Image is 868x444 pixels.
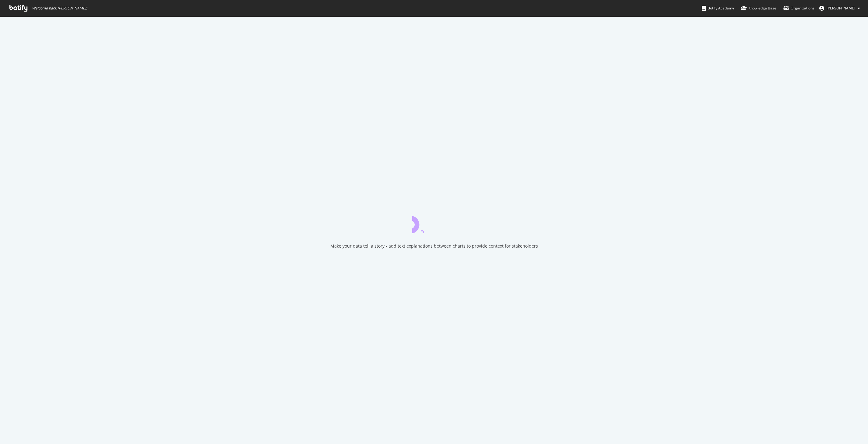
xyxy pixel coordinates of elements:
[702,5,734,11] div: Botify Academy
[741,5,776,11] div: Knowledge Base
[412,211,456,233] div: animation
[814,3,865,13] button: [PERSON_NAME]
[330,243,538,249] div: Make your data tell a story - add text explanations between charts to provide context for stakeho...
[32,6,87,11] span: Welcome back, [PERSON_NAME] !
[827,5,855,11] span: Juan Batres
[783,5,814,11] div: Organizations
